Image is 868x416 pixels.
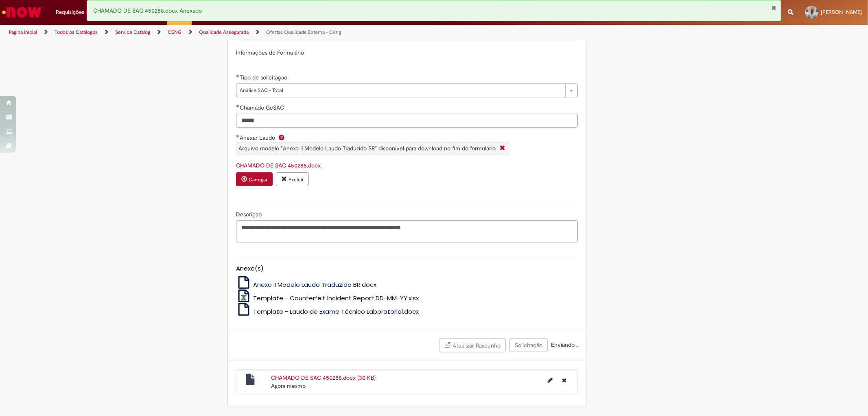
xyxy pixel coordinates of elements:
ul: Trilhas de página [6,25,573,40]
small: Excluir [289,176,304,183]
a: Ofertas Qualidade Externa - Ceng [266,29,341,35]
span: Obrigatório Preenchido [236,74,240,77]
a: Template - Laudo de Exame Técnico Laboratorial.docx [236,307,419,316]
button: Carregar anexo de Anexar Laudo Required [236,172,273,186]
span: 1 [86,9,92,16]
a: Download de CHAMADO DE SAC 450288.docx [236,162,321,169]
textarea: Descrição [236,220,578,242]
button: Fechar Notificação [772,4,777,11]
small: Carregar [249,176,267,183]
a: Anexo II Modelo Laudo Traduzido BR.docx [236,280,376,289]
span: Template - Laudo de Exame Técnico Laboratorial.docx [253,307,419,316]
span: Análise SAC - Total [240,84,561,97]
span: Tipo de solicitação [240,74,289,81]
span: Anexo II Modelo Laudo Traduzido BR.docx [253,280,376,289]
span: [PERSON_NAME] [821,9,862,15]
img: ServiceNow [1,4,43,20]
label: Informações de Formulário [236,49,304,56]
span: Descrição [236,211,263,218]
span: Arquivo modelo "Anexo II Modelo Laudo Traduzido BR" disponível para download no fim do formulário [238,145,496,152]
a: CENG [168,29,181,35]
button: Editar nome de arquivo CHAMADO DE SAC 450288.docx [543,374,558,387]
a: Qualidade Assegurada [199,29,249,35]
span: Enviando... [549,341,578,348]
i: Fechar More information Por question_anexar_laudo [498,144,507,153]
input: Chamado GeSAC [236,114,578,128]
button: Excluir CHAMADO DE SAC 450288.docx [557,374,571,387]
button: Excluir anexo CHAMADO DE SAC 450288.docx [276,172,309,186]
a: Service Catalog [115,29,150,35]
span: Requisições [56,8,84,16]
span: Obrigatório Preenchido [236,134,240,138]
span: CHAMADO DE SAC 450288.docx Anexado [93,7,202,14]
span: Agora mesmo [271,382,306,390]
span: Obrigatório Preenchido [236,104,240,108]
a: Todos os Catálogos [55,29,98,35]
a: Template - Counterfeit Incident Report DD-MM-YY.xlsx [236,294,419,302]
span: Template - Counterfeit Incident Report DD-MM-YY.xlsx [253,294,419,302]
a: Página inicial [9,29,37,35]
span: Ajuda para Anexar Laudo [277,134,286,141]
span: Chamado GeSAC [240,104,286,111]
time: 30/09/2025 08:51:18 [271,382,306,390]
a: CHAMADO DE SAC 450288.docx (30 KB) [271,374,376,381]
span: Anexar Laudo [240,134,277,141]
h5: Anexo(s) [236,265,578,272]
